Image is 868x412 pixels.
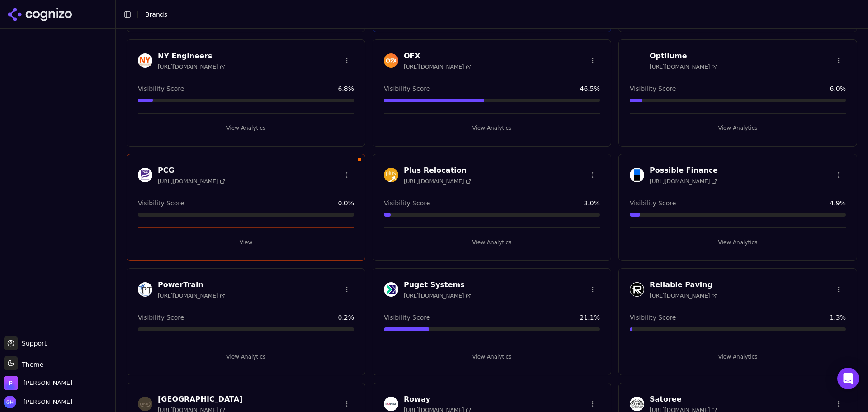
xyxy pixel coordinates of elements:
[580,313,600,322] span: 21.1 %
[384,84,430,93] span: Visibility Score
[630,121,846,135] button: View Analytics
[650,51,717,62] h3: Optilume
[384,350,600,364] button: View Analytics
[630,350,846,364] button: View Analytics
[650,165,718,176] h3: Possible Finance
[384,121,600,135] button: View Analytics
[18,339,47,348] span: Support
[580,84,600,93] span: 46.5 %
[18,361,43,368] span: Theme
[158,165,225,176] h3: PCG
[145,11,167,18] span: Brands
[158,394,242,405] h3: [GEOGRAPHIC_DATA]
[404,279,471,290] h3: Puget Systems
[138,84,184,93] span: Visibility Score
[650,178,717,185] span: [URL][DOMAIN_NAME]
[145,10,843,19] nav: breadcrumb
[138,350,354,364] button: View Analytics
[630,84,676,93] span: Visibility Score
[158,292,225,299] span: [URL][DOMAIN_NAME]
[158,51,225,62] h3: NY Engineers
[138,199,184,208] span: Visibility Score
[830,84,846,93] span: 6.0 %
[630,313,676,322] span: Visibility Score
[138,53,152,68] img: NY Engineers
[630,282,644,297] img: Reliable Paving
[4,376,72,390] button: Open organization switcher
[138,282,152,297] img: PowerTrain
[24,379,72,387] span: Perrill
[404,178,471,185] span: [URL][DOMAIN_NAME]
[404,51,471,62] h3: OFX
[338,313,354,322] span: 0.2 %
[630,397,644,411] img: Satoree
[384,53,398,68] img: OFX
[830,313,846,322] span: 1.3 %
[4,376,18,390] img: Perrill
[404,63,471,71] span: [URL][DOMAIN_NAME]
[404,394,471,405] h3: Roway
[138,397,152,411] img: Riverview Ranch
[338,199,354,208] span: 0.0 %
[384,282,398,297] img: Puget Systems
[20,398,72,406] span: [PERSON_NAME]
[4,396,16,408] img: Grace Hallen
[384,313,430,322] span: Visibility Score
[338,84,354,93] span: 6.8 %
[837,368,859,389] div: Open Intercom Messenger
[4,396,72,408] button: Open user button
[158,279,225,290] h3: PowerTrain
[384,168,398,182] img: Plus Relocation
[138,235,354,250] button: View
[584,199,600,208] span: 3.0 %
[650,63,717,71] span: [URL][DOMAIN_NAME]
[384,199,430,208] span: Visibility Score
[630,53,644,68] img: Optilume
[158,178,225,185] span: [URL][DOMAIN_NAME]
[384,235,600,250] button: View Analytics
[630,168,644,182] img: Possible Finance
[830,199,846,208] span: 4.9 %
[650,394,717,405] h3: Satoree
[138,313,184,322] span: Visibility Score
[650,292,717,299] span: [URL][DOMAIN_NAME]
[404,292,471,299] span: [URL][DOMAIN_NAME]
[138,121,354,135] button: View Analytics
[158,63,225,71] span: [URL][DOMAIN_NAME]
[138,168,152,182] img: PCG
[630,199,676,208] span: Visibility Score
[650,279,717,290] h3: Reliable Paving
[404,165,471,176] h3: Plus Relocation
[384,397,398,411] img: Roway
[630,235,846,250] button: View Analytics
